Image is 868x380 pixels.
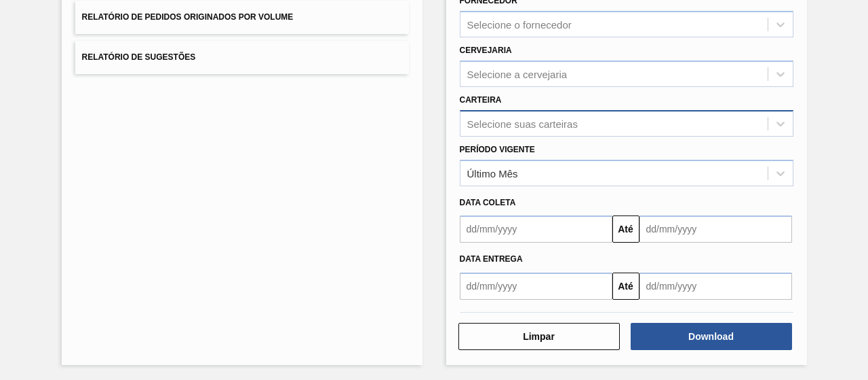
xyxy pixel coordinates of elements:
button: Download [631,323,792,350]
div: Selecione suas carteiras [467,118,578,129]
input: dd/mm/yyyy [460,273,612,300]
div: Selecione o fornecedor [467,19,572,31]
input: dd/mm/yyyy [639,273,792,300]
input: dd/mm/yyyy [460,215,612,243]
button: Relatório de Pedidos Originados por Volume [75,1,409,34]
button: Até [612,215,639,243]
span: Data Entrega [460,254,523,264]
button: Relatório de Sugestões [75,41,409,74]
label: Carteira [460,95,502,105]
span: Relatório de Pedidos Originados por Volume [82,12,294,22]
button: Até [612,273,639,300]
div: Último Mês [467,167,518,179]
input: dd/mm/yyyy [639,215,792,243]
button: Limpar [458,323,620,350]
label: Cervejaria [460,46,512,55]
label: Período Vigente [460,145,535,154]
div: Selecione a cervejaria [467,68,568,80]
span: Data coleta [460,198,516,207]
span: Relatório de Sugestões [82,52,196,62]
